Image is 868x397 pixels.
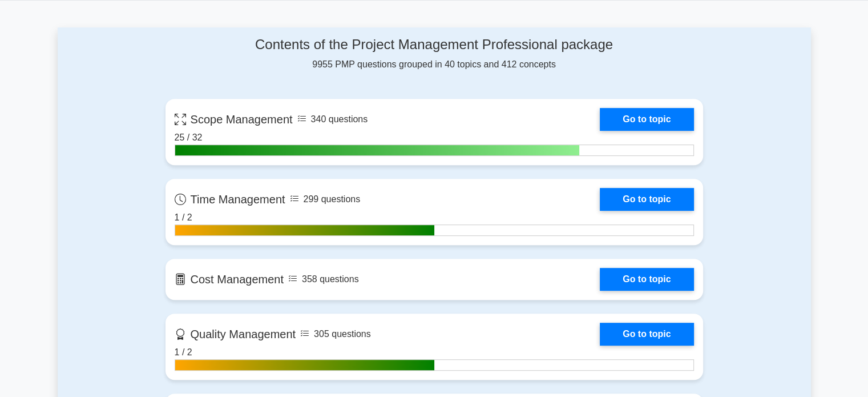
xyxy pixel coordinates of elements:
[600,108,693,131] a: Go to topic
[165,37,703,71] div: 9955 PMP questions grouped in 40 topics and 412 concepts
[600,268,693,291] a: Go to topic
[165,37,703,53] h4: Contents of the Project Management Professional package
[600,188,693,211] a: Go to topic
[600,323,693,346] a: Go to topic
